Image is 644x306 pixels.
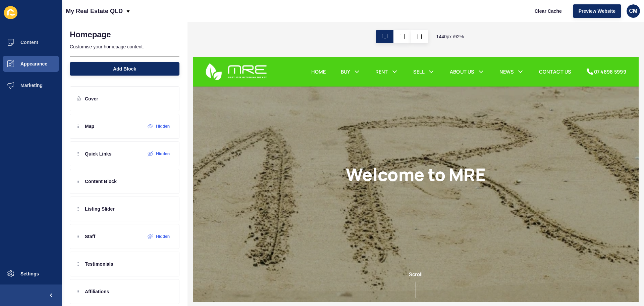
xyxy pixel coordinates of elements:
p: Content Block [85,178,117,185]
p: Customise your homepage content. [70,39,179,54]
p: Affiliations [85,288,109,295]
span: CM [629,8,638,14]
p: Staff [85,233,95,240]
label: Hidden [156,234,170,239]
label: Hidden [156,124,170,129]
a: RENT [198,12,212,20]
p: Listing Slider [85,206,115,212]
button: Clear Cache [529,4,568,18]
p: Map [85,123,94,130]
a: 07 4898 5999 [426,12,470,20]
button: Add Block [70,62,179,76]
span: Clear Cache [535,8,562,14]
img: My Real Estate Queensland Logo [13,7,80,26]
a: BUY [160,12,170,20]
a: SELL [239,12,251,20]
a: NEWS [332,12,348,20]
label: Hidden [156,151,170,157]
button: Preview Website [573,4,621,18]
p: Testimonials [85,261,113,267]
p: Cover [85,95,98,102]
a: ABOUT US [278,12,305,20]
div: Scroll [3,231,480,262]
a: CONTACT US [375,12,410,20]
span: Add Block [113,65,136,72]
p: Quick Links [85,150,111,157]
span: 1440 px / 92 % [436,33,464,40]
a: HOME [128,12,144,20]
div: 07 4898 5999 [435,12,470,20]
h1: Homepage [70,30,111,39]
p: My Real Estate QLD [66,3,123,19]
span: Preview Website [579,8,615,14]
h1: Welcome to MRE [166,116,317,139]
